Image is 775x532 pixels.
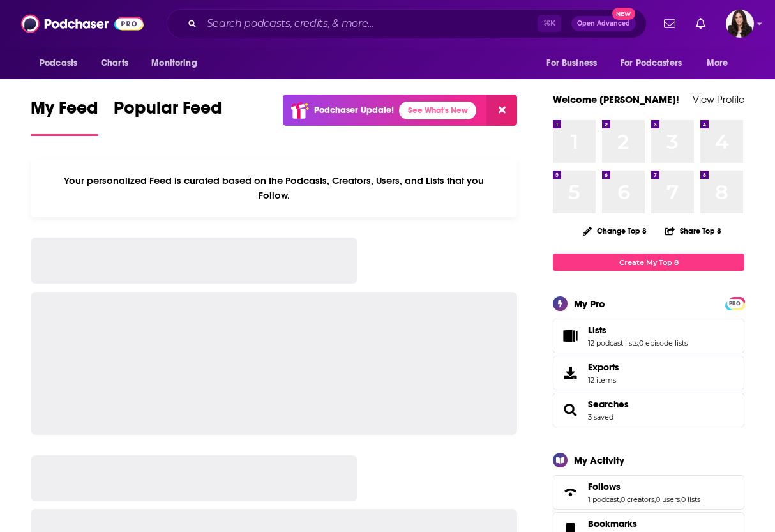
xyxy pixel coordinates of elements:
span: Monitoring [151,54,197,72]
a: 0 users [656,495,680,504]
input: Search podcasts, credits, & more... [202,13,538,34]
a: Searches [588,399,629,410]
span: Follows [553,475,744,510]
span: , [619,495,621,504]
a: Charts [93,51,136,75]
span: PRO [727,299,742,308]
a: Welcome [PERSON_NAME]! [553,93,679,105]
span: Exports [588,361,619,373]
div: My Pro [574,298,605,310]
span: New [612,8,635,20]
a: 0 lists [681,495,700,504]
span: Searches [553,393,744,427]
span: , [654,495,656,504]
span: My Feed [31,97,98,126]
a: Show notifications dropdown [691,13,711,34]
span: , [680,495,681,504]
span: Bookmarks [588,518,637,529]
a: 1 podcast [588,495,619,504]
p: Podchaser Update! [314,105,394,116]
a: See What's New [399,102,476,119]
button: open menu [612,51,700,75]
span: Follows [588,481,621,492]
span: ⌘ K [538,15,561,32]
span: Charts [101,54,128,72]
a: Create My Top 8 [553,254,744,271]
span: More [707,54,728,72]
button: open menu [538,51,613,75]
span: Podcasts [40,54,77,72]
a: 0 episode lists [639,338,688,347]
a: Lists [588,324,688,336]
button: Change Top 8 [575,223,654,239]
img: Podchaser - Follow, Share and Rate Podcasts [21,11,144,36]
button: open menu [142,51,213,75]
span: For Business [546,54,597,72]
span: Lists [553,319,744,353]
span: Open Advanced [577,20,630,27]
a: Lists [557,327,583,345]
a: 12 podcast lists [588,338,638,347]
span: Exports [557,364,583,382]
button: open menu [698,51,744,75]
div: My Activity [574,454,624,466]
a: Follows [588,481,700,492]
a: Searches [557,401,583,419]
button: Show profile menu [726,10,754,38]
span: 12 items [588,376,619,384]
img: User Profile [726,10,754,38]
span: For Podcasters [621,54,682,72]
span: Lists [588,324,606,336]
a: 0 creators [621,495,654,504]
a: PRO [727,298,742,308]
span: , [638,338,639,347]
a: Popular Feed [114,97,222,136]
span: Logged in as RebeccaShapiro [726,10,754,38]
button: Share Top 8 [665,218,722,243]
a: My Feed [31,97,98,136]
a: Show notifications dropdown [659,13,681,34]
button: Open AdvancedNew [571,16,636,31]
a: Follows [557,483,583,501]
div: Your personalized Feed is curated based on the Podcasts, Creators, Users, and Lists that you Follow. [31,159,517,217]
span: Popular Feed [114,97,222,126]
a: Bookmarks [588,518,652,529]
div: Search podcasts, credits, & more... [167,9,647,38]
a: Exports [553,356,744,390]
button: open menu [31,51,94,75]
a: 3 saved [588,413,613,422]
a: View Profile [693,93,744,105]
